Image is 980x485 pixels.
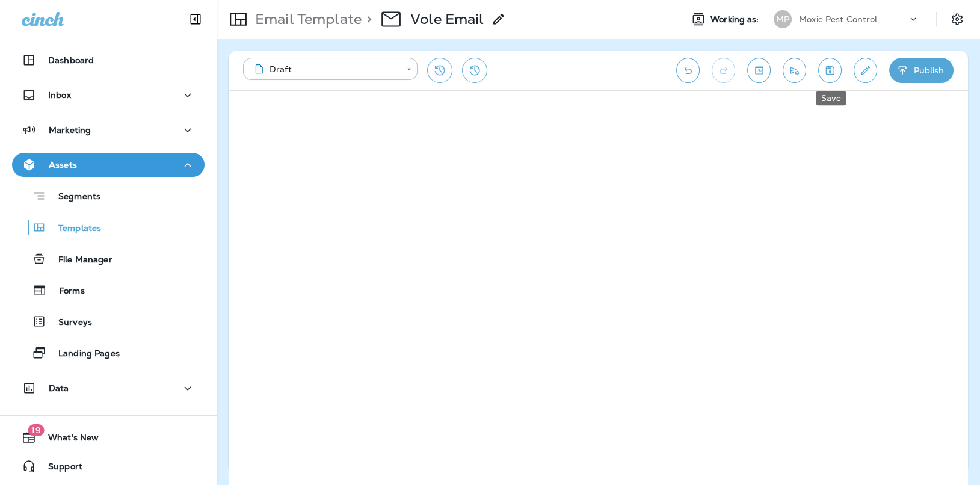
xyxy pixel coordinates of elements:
[12,153,205,177] button: Assets
[818,58,842,83] button: Save
[36,433,99,447] span: What's New
[250,10,362,28] p: Email Template
[12,425,205,449] button: 19What's New
[49,125,91,135] p: Marketing
[462,58,487,83] button: View Changelog
[12,215,205,240] button: Templates
[816,91,846,105] div: Save
[747,58,771,83] button: Toggle preview
[12,454,205,478] button: Support
[12,376,205,400] button: Data
[12,83,205,107] button: Inbox
[12,277,205,303] button: Forms
[854,58,877,83] button: Edit details
[12,118,205,142] button: Marketing
[783,58,806,83] button: Send test email
[676,58,700,83] button: Undo
[12,246,205,271] button: File Manager
[46,255,112,266] p: File Manager
[362,10,372,28] p: >
[710,14,762,25] span: Working as:
[946,8,968,30] button: Settings
[46,191,100,203] p: Segments
[12,183,205,209] button: Segments
[48,55,94,65] p: Dashboard
[12,309,205,334] button: Surveys
[889,58,954,83] button: Publish
[251,63,398,75] div: Draft
[36,462,82,476] span: Support
[46,348,120,360] p: Landing Pages
[410,10,484,28] p: Vole Email
[12,48,205,72] button: Dashboard
[46,317,92,329] p: Surveys
[49,160,77,170] p: Assets
[427,58,452,83] button: Restore from previous version
[47,286,85,297] p: Forms
[12,340,205,365] button: Landing Pages
[49,383,69,393] p: Data
[28,424,44,436] span: 19
[774,10,792,28] div: MP
[799,14,878,24] p: Moxie Pest Control
[48,90,71,100] p: Inbox
[179,7,212,31] button: Collapse Sidebar
[46,223,101,235] p: Templates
